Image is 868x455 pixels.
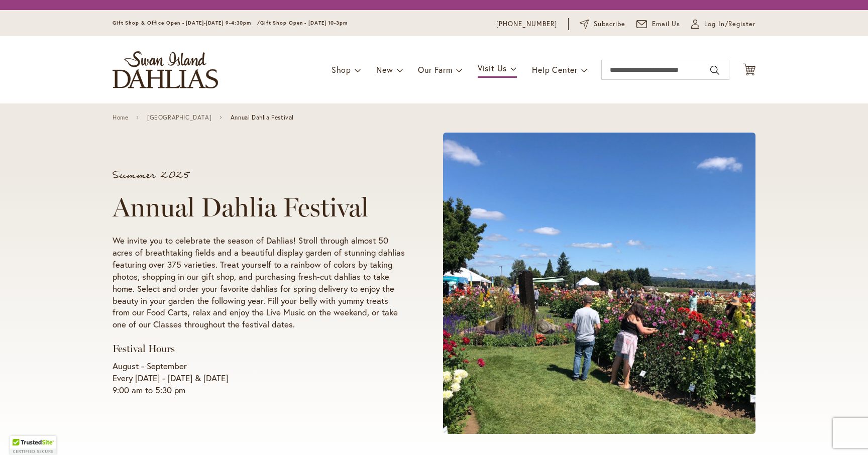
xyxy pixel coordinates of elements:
[113,343,405,355] h3: Festival Hours
[704,19,755,29] span: Log In/Register
[496,19,557,29] a: [PHONE_NUMBER]
[113,235,405,331] p: We invite you to celebrate the season of Dahlias! Stroll through almost 50 acres of breathtaking ...
[691,19,755,29] a: Log In/Register
[113,20,260,26] span: Gift Shop & Office Open - [DATE]-[DATE] 9-4:30pm /
[147,114,211,121] a: [GEOGRAPHIC_DATA]
[376,64,393,75] span: New
[113,114,128,121] a: Home
[636,19,681,29] a: Email Us
[113,192,405,222] h1: Annual Dahlia Festival
[710,62,719,78] button: Search
[332,64,351,75] span: Shop
[113,360,405,396] p: August - September Every [DATE] - [DATE] & [DATE] 9:00 am to 5:30 pm
[260,20,348,26] span: Gift Shop Open - [DATE] 10-3pm
[478,63,507,73] span: Visit Us
[231,114,294,121] span: Annual Dahlia Festival
[113,51,218,88] a: store logo
[532,64,578,75] span: Help Center
[580,19,625,29] a: Subscribe
[418,64,452,75] span: Our Farm
[652,19,681,29] span: Email Us
[113,170,405,180] p: Summer 2025
[594,19,625,29] span: Subscribe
